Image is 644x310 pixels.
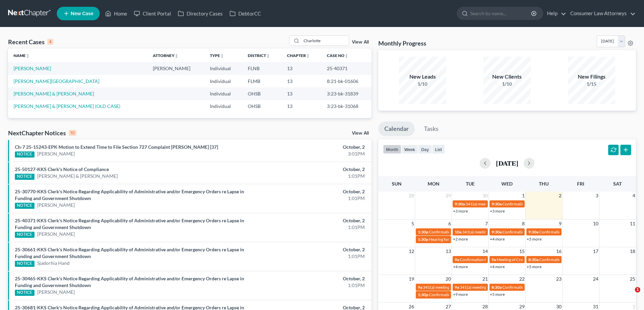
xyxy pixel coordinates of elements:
[453,264,468,269] a: +4 more
[432,145,445,154] button: list
[544,7,566,20] a: Help
[15,261,34,267] div: NOTICE
[253,217,365,224] div: October, 2
[428,181,439,187] span: Mon
[455,201,465,206] span: 9:30a
[253,253,365,260] div: 1:01PM
[282,100,321,113] td: 13
[248,53,270,58] a: Districtunfold_more
[253,144,365,150] div: October, 2
[102,7,130,20] a: Home
[521,220,525,228] span: 8
[592,275,599,283] span: 24
[408,275,415,283] span: 19
[71,11,93,16] span: New Case
[15,166,109,172] a: 25-50127-KKS Clerk's Notice of Compliance
[147,62,205,75] td: [PERSON_NAME]
[455,285,459,290] span: 9a
[482,247,488,255] span: 14
[418,121,445,136] a: Tasks
[492,285,502,290] span: 8:30a
[418,292,428,297] span: 1:30p
[15,151,34,158] div: NOTICE
[460,257,537,262] span: Confirmation Hearing for [PERSON_NAME]
[521,192,525,200] span: 1
[621,287,637,303] iframe: Intercom live chat
[321,87,372,100] td: 3:23-bk-31839
[15,144,218,150] a: Ch-7 25-15243-EPK Motion to Extend Time to File Section 727 Complaint [PERSON_NAME] [37]
[383,145,401,154] button: month
[266,54,270,58] i: unfold_more
[352,40,369,45] a: View All
[8,38,53,46] div: Recent Cases
[429,229,506,234] span: Confirmation hearing for [PERSON_NAME]
[15,290,34,296] div: NOTICE
[321,75,372,87] td: 8:21-bk-01606
[253,246,365,253] div: October, 2
[418,145,432,154] button: day
[497,257,572,262] span: Meeting of Creditors for [PERSON_NAME]
[448,220,452,228] span: 6
[282,62,321,75] td: 13
[492,257,496,262] span: 9a
[399,81,446,87] div: 1/10
[466,181,475,187] span: Tue
[205,62,242,75] td: Individual
[242,62,282,75] td: FLNB
[502,229,580,234] span: Confirmation Hearing for [PERSON_NAME]
[558,220,562,228] span: 9
[242,100,282,113] td: OHSB
[558,192,562,200] span: 2
[253,150,365,157] div: 3:01PM
[445,192,452,200] span: 29
[455,257,459,262] span: 9a
[592,220,599,228] span: 10
[423,285,488,290] span: 341(a) meeting for [PERSON_NAME]
[629,220,636,228] span: 11
[253,282,365,289] div: 1:01PM
[399,73,446,81] div: New Leads
[15,247,244,259] a: 25-30661-KKS Clerk's Notice Regarding Applicability of Administrative and/or Emergency Orders re ...
[429,292,506,297] span: Confirmation hearing for [PERSON_NAME]
[302,36,349,46] input: Search by name...
[519,275,525,283] span: 22
[15,276,244,288] a: 25-30465-KKS Clerk's Notice Regarding Applicability of Administrative and/or Emergency Orders re ...
[527,264,542,269] a: +5 more
[502,285,574,290] span: Confirmation Hearing [PERSON_NAME]
[411,220,415,228] span: 5
[613,181,622,187] span: Sat
[210,53,224,58] a: Typeunfold_more
[253,224,365,231] div: 1:01PM
[15,218,244,230] a: 25-40371-KKS Clerk's Notice Regarding Applicability of Administrative and/or Emergency Orders re ...
[539,181,549,187] span: Thu
[14,103,120,109] a: [PERSON_NAME] & [PERSON_NAME] (OLD CASE)
[344,54,349,58] i: unfold_more
[287,53,310,58] a: Chapterunfold_more
[69,130,76,136] div: 10
[401,145,418,154] button: week
[8,129,76,137] div: NextChapter Notices
[37,202,75,208] a: [PERSON_NAME]
[205,75,242,87] td: Individual
[327,53,349,58] a: Case Nounfold_more
[490,264,505,269] a: +4 more
[15,232,34,238] div: NOTICE
[378,121,415,136] a: Calendar
[205,87,242,100] td: Individual
[321,100,372,113] td: 3:23-bk-31068
[321,62,372,75] td: 25-40371
[205,100,242,113] td: Individual
[490,236,505,242] a: +4 more
[14,53,30,58] a: Nameunfold_more
[14,91,94,96] a: [PERSON_NAME] & [PERSON_NAME]
[14,65,51,71] a: [PERSON_NAME]
[253,166,365,173] div: October, 2
[220,54,224,58] i: unfold_more
[453,236,468,242] a: +2 more
[378,39,426,47] h3: Monthly Progress
[306,54,310,58] i: unfold_more
[242,75,282,87] td: FLMB
[418,229,428,234] span: 1:30p
[253,173,365,179] div: 1:01PM
[595,192,599,200] span: 3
